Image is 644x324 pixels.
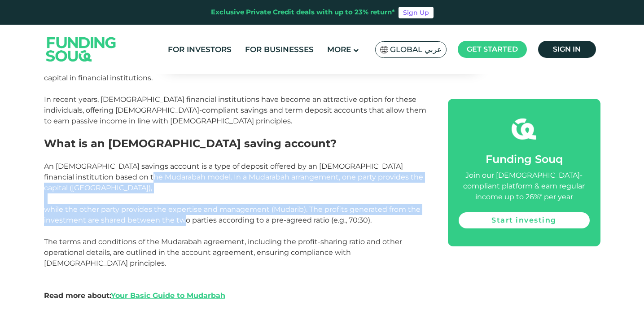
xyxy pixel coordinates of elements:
span: Funding Souq [486,153,563,166]
a: For Businesses [243,42,316,57]
img: fsicon [512,117,536,141]
span: Sign in [553,45,581,53]
a: For Investors [166,42,234,57]
img: SA Flag [380,46,388,53]
strong: Read more about: [44,291,225,300]
h2: What is an [DEMOGRAPHIC_DATA] saving account? [44,137,428,150]
p: In recent years, [DEMOGRAPHIC_DATA] financial institutions have become an attractive option for t... [44,94,428,127]
span: Get started [467,45,518,53]
div: Exclusive Private Credit deals with up to 23% return* [211,7,395,18]
p: The terms and conditions of the Mudarabah agreement, including the profit-sharing ratio and other... [44,236,428,312]
p: An [DEMOGRAPHIC_DATA] savings account is a type of deposit offered by an [DEMOGRAPHIC_DATA] finan... [44,161,428,193]
a: Sign Up [399,7,434,18]
span: Global عربي [390,44,442,55]
div: Join our [DEMOGRAPHIC_DATA]-compliant platform & earn regular income up to 26%* per year [459,170,590,202]
a: Your Basic Guide to Mudarbah [111,291,225,300]
a: Sign in [538,41,596,58]
img: Logo [37,26,125,72]
span: More [327,45,351,54]
a: Start investing [459,212,590,228]
p: while the other party provides the expertise and management (Mudarib). The profits generated from... [44,204,428,226]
